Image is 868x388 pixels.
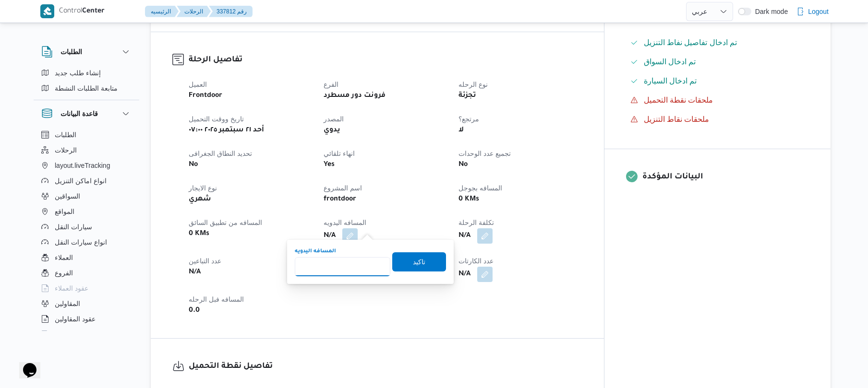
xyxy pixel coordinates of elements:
span: انواع اماكن التنزيل [55,175,107,187]
button: الرحلات [37,142,135,158]
button: إنشاء طلب جديد [37,65,135,81]
span: عدد الكارتات [458,257,494,265]
iframe: chat widget [10,350,40,378]
span: تم ادخال تفاصيل نفاط التنزيل [644,37,737,48]
h3: قاعدة البيانات [60,108,98,119]
span: نوع الايجار [189,184,217,192]
span: المسافه اليدويه [324,219,366,226]
span: انواع سيارات النقل [55,236,107,248]
button: انواع سيارات النقل [37,235,135,250]
b: Frontdoor [189,90,222,102]
button: تم ادخال السواق [627,54,809,70]
button: ملحقات نقطة التحميل [627,93,809,108]
b: Yes [324,159,335,171]
button: عقود العملاء [37,281,135,296]
span: تم ادخال السواق [644,58,696,66]
button: تاكيد [392,252,446,271]
span: تكلفة الرحلة [458,219,494,226]
span: ملحقات نقطة التحميل [644,96,713,104]
button: ملحقات نقاط التنزيل [627,112,809,127]
b: شهري [189,194,211,205]
div: قاعدة البيانات [34,127,139,335]
span: تاريخ ووقت التحميل [189,115,244,123]
span: عقود العملاء [55,282,88,294]
button: الطلبات [41,46,132,58]
span: انهاء تلقائي [324,150,355,157]
span: عقود المقاولين [55,313,96,325]
button: انواع اماكن التنزيل [37,173,135,188]
button: الرحلات [177,6,211,17]
span: ملحقات نقاط التنزيل [644,114,710,125]
b: يدوي [324,125,340,136]
b: N/A [458,230,470,242]
span: الرحلات [55,144,77,156]
b: N/A [458,269,470,280]
h3: تفاصيل نقطة التحميل [189,360,582,373]
span: Dark mode [751,8,788,15]
button: عقود المقاولين [37,311,135,327]
b: No [189,159,198,171]
span: مرتجع؟ [458,115,479,123]
span: Logout [808,6,829,17]
span: تحديد النطاق الجغرافى [189,150,252,157]
button: تم ادخال السيارة [627,73,809,89]
span: الفرع [324,81,338,88]
span: layout.liveTracking [55,160,110,171]
span: العملاء [55,252,73,263]
span: المسافه فبل الرحله [189,295,244,303]
b: 0 KMs [458,194,479,205]
span: المسافه من تطبيق السائق [189,219,262,226]
span: تجميع عدد الوحدات [458,150,511,157]
b: No [458,159,468,171]
button: قاعدة البيانات [41,108,132,119]
span: تم ادخال السيارة [644,75,697,87]
span: تاكيد [413,256,425,268]
button: السواقين [37,188,135,204]
button: اجهزة التليفون [37,327,135,342]
span: الطلبات [55,129,76,141]
span: متابعة الطلبات النشطة [55,82,118,94]
span: المسافه بجوجل [458,184,502,192]
button: المقاولين [37,296,135,311]
span: تم ادخال تفاصيل نفاط التنزيل [644,38,737,47]
span: عدد التباعين [189,257,221,265]
h3: البيانات المؤكدة [642,171,809,184]
button: Logout [793,2,832,21]
button: العملاء [37,250,135,265]
span: إنشاء طلب جديد [55,67,101,79]
img: X8yXhbKr1z7QwAAAABJRU5ErkJggg== [40,4,54,18]
span: المصدر [324,115,344,123]
button: تم ادخال تفاصيل نفاط التنزيل [627,35,809,50]
button: الرئيسيه [145,6,179,17]
span: سيارات النقل [55,221,92,233]
b: 0.0 [189,305,200,317]
button: 337812 رقم [209,6,253,17]
span: نوع الرحله [458,81,488,88]
span: ملحقات نقطة التحميل [644,94,713,106]
span: تم ادخال السواق [644,56,696,68]
button: متابعة الطلبات النشطة [37,81,135,96]
span: تم ادخال السيارة [644,77,697,85]
span: ملحقات نقاط التنزيل [644,115,710,123]
label: المسافه اليدويه [295,247,336,255]
span: المواقع [55,206,74,217]
span: اجهزة التليفون [55,329,95,340]
b: لا [458,125,464,136]
span: المقاولين [55,298,80,309]
button: layout.liveTracking [37,158,135,173]
span: اسم المشروع [324,184,362,192]
b: أحد ٢١ سبتمبر ٢٠٢٥ ٠٧:٠٠ [189,125,264,136]
b: N/A [324,230,336,242]
button: سيارات النقل [37,219,135,235]
b: تجزئة [458,90,476,102]
b: 0 KMs [189,228,209,240]
b: frontdoor [324,194,356,205]
span: العميل [189,81,207,88]
b: فرونت دور مسطرد [324,90,386,102]
button: الفروع [37,265,135,281]
span: السواقين [55,190,80,202]
button: المواقع [37,204,135,219]
button: الطلبات [37,127,135,142]
span: الفروع [55,267,73,279]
